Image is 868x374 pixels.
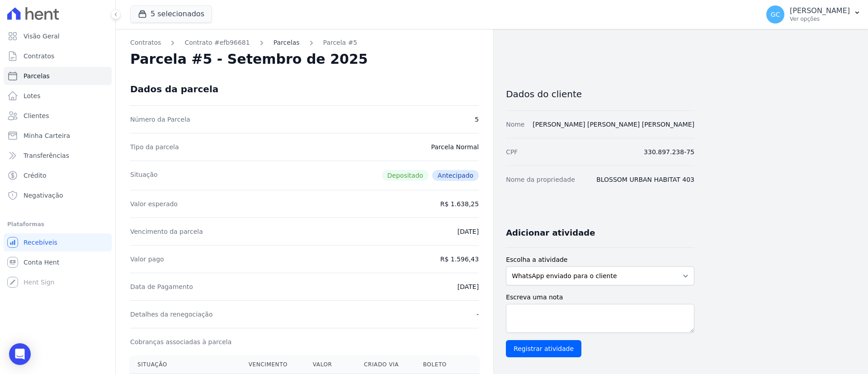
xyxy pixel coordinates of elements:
th: Criado via [357,355,416,374]
span: Contratos [24,52,54,61]
a: Contratos [130,38,161,47]
a: Crédito [4,166,112,185]
input: Registrar atividade [506,340,581,357]
a: Conta Hent [4,253,112,271]
a: Contrato #efb96681 [184,38,250,47]
nav: Breadcrumb [130,38,479,47]
dd: R$ 1.638,25 [440,199,479,208]
span: Minha Carteira [24,131,70,140]
dd: 5 [475,115,479,124]
div: Plataformas [7,219,108,230]
dt: Detalhes da renegociação [130,310,213,319]
dt: Data de Pagamento [130,282,193,291]
dt: CPF [506,147,518,156]
span: Negativação [24,191,63,200]
a: Transferências [4,147,112,165]
th: Situação [130,355,241,374]
div: Dados da parcela [130,84,218,95]
h2: Parcela #5 - Setembro de 2025 [130,51,368,67]
dt: Valor esperado [130,199,178,208]
p: Ver opções [790,15,850,23]
a: Lotes [4,87,112,105]
a: Minha Carteira [4,127,112,145]
dt: Vencimento da parcela [130,227,203,236]
span: Transferências [24,151,69,160]
a: Recebíveis [4,233,112,251]
span: Antecipado [432,170,479,181]
p: [PERSON_NAME] [790,6,850,15]
a: Contratos [4,47,112,65]
span: Parcelas [24,71,50,80]
a: Negativação [4,186,112,204]
dt: Número da Parcela [130,115,190,124]
dd: 330.897.238-75 [644,147,694,156]
dd: BLOSSOM URBAN HABITAT 403 [596,175,694,184]
th: Vencimento [241,355,306,374]
dt: Cobranças associadas à parcela [130,337,231,346]
span: Recebíveis [24,238,57,247]
a: Parcelas [274,38,300,47]
dd: [DATE] [458,227,479,236]
div: Open Intercom Messenger [9,343,31,365]
label: Escreva uma nota [506,293,694,302]
a: [PERSON_NAME] [PERSON_NAME] [PERSON_NAME] [533,121,694,128]
dd: Parcela Normal [431,142,479,151]
dd: R$ 1.596,43 [440,255,479,264]
h3: Adicionar atividade [506,227,595,238]
dt: Nome [506,120,524,129]
th: Valor [306,355,357,374]
h3: Dados do cliente [506,89,694,99]
a: Clientes [4,107,112,125]
dd: - [476,310,479,319]
dt: Valor pago [130,255,164,264]
span: Lotes [24,91,41,100]
dt: Situação [130,170,158,181]
a: Parcelas [4,67,112,85]
span: Visão Geral [24,32,60,41]
dt: Nome da propriedade [506,175,575,184]
a: Parcela #5 [323,38,358,47]
button: GC [PERSON_NAME] Ver opções [759,2,868,27]
span: GC [771,11,780,18]
th: Boleto [416,355,462,374]
span: Conta Hent [24,258,59,267]
dt: Tipo da parcela [130,142,179,151]
dd: [DATE] [458,282,479,291]
button: 5 selecionados [130,5,212,23]
span: Clientes [24,111,49,120]
a: Visão Geral [4,27,112,45]
span: Depositado [382,170,429,181]
label: Escolha a atividade [506,255,694,265]
span: Crédito [24,171,47,180]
